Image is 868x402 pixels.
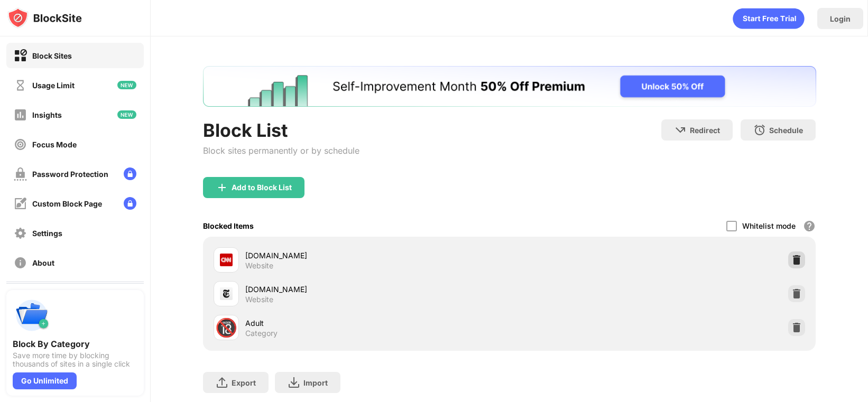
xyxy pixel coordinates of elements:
[13,296,51,334] img: push-categories.svg
[32,140,77,149] div: Focus Mode
[203,66,816,107] iframe: Banner
[245,261,273,270] div: Website
[117,81,136,89] img: new-icon.svg
[32,110,62,119] div: Insights
[690,126,720,135] div: Redirect
[32,51,72,60] div: Block Sites
[32,258,54,267] div: About
[769,126,803,135] div: Schedule
[203,145,359,156] div: Block sites permanently or by schedule
[13,339,137,349] div: Block By Category
[215,317,237,339] div: 🔞
[14,79,27,92] img: time-usage-off.svg
[232,378,256,387] div: Export
[303,378,328,387] div: Import
[32,199,102,208] div: Custom Block Page
[245,250,510,261] div: [DOMAIN_NAME]
[733,8,805,29] div: animation
[124,167,136,180] img: lock-menu.svg
[14,108,27,121] img: insights-off.svg
[14,49,27,62] img: block-on.svg
[203,221,254,230] div: Blocked Items
[14,138,27,151] img: focus-off.svg
[32,81,75,90] div: Usage Limit
[124,197,136,210] img: lock-menu.svg
[220,287,233,300] img: favicons
[742,221,796,230] div: Whitelist mode
[220,254,233,266] img: favicons
[14,256,27,269] img: about-off.svg
[203,119,359,141] div: Block List
[245,329,278,338] div: Category
[14,167,27,181] img: password-protection-off.svg
[245,317,510,329] div: Adult
[14,227,27,240] img: settings-off.svg
[13,351,137,368] div: Save more time by blocking thousands of sites in a single click
[14,197,27,210] img: customize-block-page-off.svg
[13,372,77,389] div: Go Unlimited
[245,284,510,295] div: [DOMAIN_NAME]
[32,170,108,179] div: Password Protection
[245,295,273,304] div: Website
[232,183,292,192] div: Add to Block List
[830,14,851,23] div: Login
[32,229,62,238] div: Settings
[7,7,82,29] img: logo-blocksite.svg
[117,110,136,119] img: new-icon.svg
